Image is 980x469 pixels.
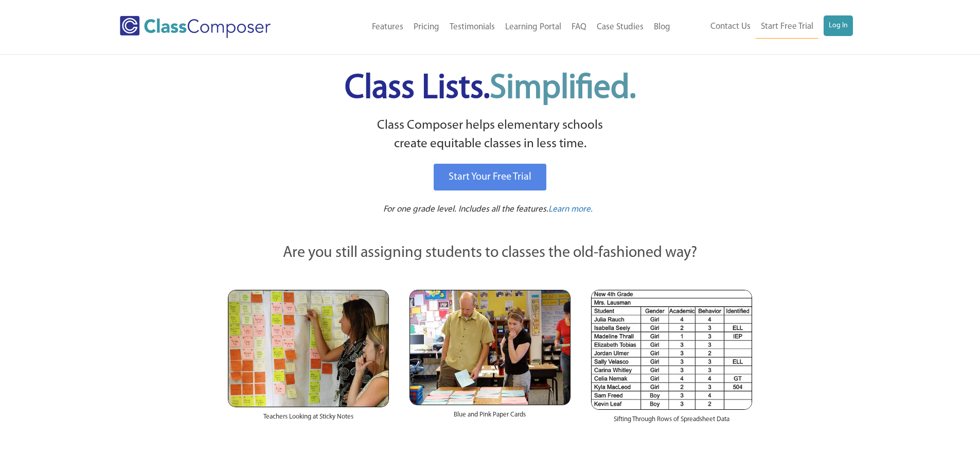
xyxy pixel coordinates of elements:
img: Spreadsheets [591,290,752,410]
a: FAQ [566,16,592,39]
span: Class Lists. [345,72,636,106]
div: Teachers Looking at Sticky Notes [228,407,389,432]
img: Teachers Looking at Sticky Notes [228,290,389,407]
a: Start Your Free Trial [434,164,546,190]
a: Testimonials [444,16,500,39]
div: Blue and Pink Paper Cards [409,405,571,430]
a: Learning Portal [500,16,566,39]
nav: Header Menu [675,15,853,39]
a: Log In [824,15,853,36]
span: Learn more. [548,205,593,214]
a: Pricing [408,16,444,39]
a: Blog [649,16,675,39]
a: Features [367,16,408,39]
a: Contact Us [705,15,756,38]
div: Sifting Through Rows of Spreadsheet Data [591,410,752,435]
p: Class Composer helps elementary schools create equitable classes in less time. [226,116,754,154]
a: Case Studies [592,16,649,39]
img: Class Composer [120,16,271,38]
span: Start Your Free Trial [449,172,531,182]
span: Simplified. [490,72,636,106]
span: For one grade level. Includes all the features. [383,205,548,214]
a: Start Free Trial [756,15,818,39]
a: Learn more. [548,203,593,216]
img: Blue and Pink Paper Cards [409,290,571,405]
p: Are you still assigning students to classes the old-fashioned way? [228,242,753,265]
nav: Header Menu [313,16,675,39]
